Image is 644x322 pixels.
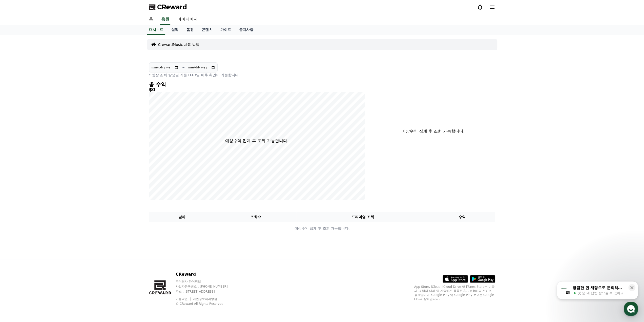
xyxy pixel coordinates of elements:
p: 주식회사 와이피랩 [176,279,237,283]
a: 실적 [167,25,182,35]
a: 홈 [2,161,33,173]
p: 예상수익 집계 후 조회 가능합니다. [149,226,495,231]
p: * 영상 조회 발생일 기준 D+3일 이후 확인이 가능합니다. [149,72,365,78]
th: 날짜 [149,212,215,222]
a: 개인정보처리방침 [193,297,217,301]
span: CReward [157,3,187,11]
span: 대화 [46,168,52,173]
th: 수익 [429,212,495,222]
a: CReward [149,3,187,11]
span: 홈 [16,168,19,172]
a: 대시보드 [147,25,165,35]
p: ~ [182,64,185,70]
th: 프리미엄 조회 [296,212,429,222]
p: App Store, iCloud, iCloud Drive 및 iTunes Store는 미국과 그 밖의 나라 및 지역에서 등록된 Apple Inc.의 서비스 상표입니다. Goo... [414,285,495,301]
p: 예상수익 집계 후 조회 가능합니다. [383,128,483,134]
a: 마이페이지 [173,14,202,25]
a: 가이드 [216,25,235,35]
th: 조회수 [215,212,296,222]
h4: 총 수익 [149,82,365,87]
a: 공지사항 [235,25,257,35]
span: 설정 [78,168,84,172]
a: 설정 [65,161,97,173]
a: 음원 [182,25,198,35]
p: CReward [176,271,237,277]
p: 예상수익 집계 후 조회 가능합니다. [225,138,288,144]
a: 대화 [33,161,65,173]
a: 이용약관 [176,297,192,301]
p: © CReward All Rights Reserved. [176,302,237,306]
h5: $0 [149,87,365,92]
a: 음원 [160,14,170,25]
p: 사업자등록번호 : [PHONE_NUMBER] [176,285,237,289]
a: 홈 [145,14,157,25]
a: CrewardMusic 사용 방법 [158,42,199,47]
p: 주소 : [STREET_ADDRESS] [176,290,237,294]
a: 콘텐츠 [198,25,216,35]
